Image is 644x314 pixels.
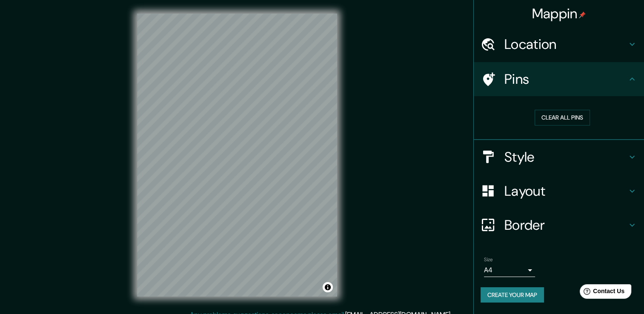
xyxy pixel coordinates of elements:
[474,62,644,96] div: Pins
[504,71,627,88] h4: Pins
[484,263,535,277] div: A4
[481,287,544,303] button: Create your map
[532,5,586,22] h4: Mappin
[504,36,627,53] h4: Location
[504,217,627,234] h4: Border
[323,282,333,292] button: Toggle attribution
[474,27,644,61] div: Location
[474,140,644,174] div: Style
[474,174,644,208] div: Layout
[504,148,627,166] h4: Style
[137,14,337,297] canvas: Map
[504,183,627,200] h4: Layout
[474,208,644,242] div: Border
[484,256,493,263] label: Size
[579,11,586,18] img: pin-icon.png
[568,281,635,305] iframe: Help widget launcher
[535,110,590,126] button: Clear all pins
